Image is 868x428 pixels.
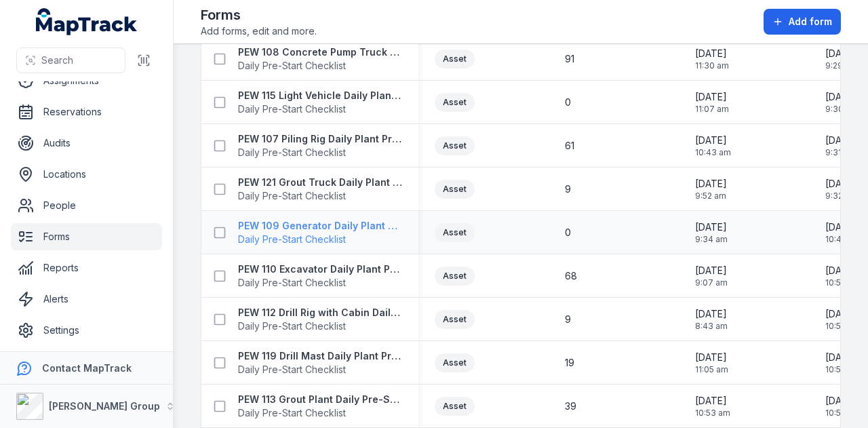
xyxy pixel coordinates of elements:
[695,321,728,332] span: 8:43 am
[565,52,574,66] span: 91
[565,313,571,326] span: 9
[695,177,727,201] time: 04/11/2024, 9:52:20 am
[435,267,475,286] div: Asset
[695,90,729,115] time: 04/11/2024, 11:07:34 am
[825,351,860,375] time: 11/07/2025, 10:52:07 am
[825,234,861,245] span: 10:49 am
[435,353,475,372] div: Asset
[825,47,857,71] time: 11/08/2025, 9:29:36 am
[565,400,576,413] span: 39
[238,262,402,276] strong: PEW 110 Excavator Daily Plant Pre-Start Checklist
[238,349,402,363] strong: PEW 119 Drill Mast Daily Plant Pre-Start Checklist
[11,98,162,125] a: Reservations
[435,223,475,242] div: Asset
[238,262,402,290] a: PEW 110 Excavator Daily Plant Pre-Start ChecklistDaily Pre-Start Checklist
[825,134,857,158] time: 11/08/2025, 9:31:49 am
[825,220,861,234] span: [DATE]
[49,400,160,412] strong: [PERSON_NAME] Group
[238,363,402,376] span: Daily Pre-Start Checklist
[695,264,728,288] time: 04/11/2024, 9:07:02 am
[565,269,577,283] span: 68
[695,191,727,201] span: 9:52 am
[695,134,731,147] span: [DATE]
[435,397,475,416] div: Asset
[695,47,729,71] time: 04/11/2024, 11:30:34 am
[825,191,857,201] span: 9:32 am
[695,177,727,191] span: [DATE]
[238,306,402,319] strong: PEW 112 Drill Rig with Cabin Daily Plant Pre-Start Checklist
[565,226,571,239] span: 0
[201,24,317,38] span: Add forms, edit and more.
[238,176,402,203] a: PEW 121 Grout Truck Daily Plant Pre-Start ChecklistDaily Pre-Start Checklist
[695,307,728,332] time: 04/11/2024, 8:43:28 am
[435,93,475,112] div: Asset
[11,161,162,188] a: Locations
[825,307,859,321] span: [DATE]
[789,15,832,28] span: Add form
[825,177,857,191] span: [DATE]
[11,223,162,250] a: Forms
[695,234,728,245] span: 9:34 am
[695,90,729,104] span: [DATE]
[695,104,729,115] span: 11:07 am
[695,277,728,288] span: 9:07 am
[825,47,857,60] span: [DATE]
[238,406,402,420] span: Daily Pre-Start Checklist
[11,254,162,281] a: Reports
[825,104,858,115] span: 9:30 am
[825,60,857,71] span: 9:29 am
[41,54,73,67] span: Search
[238,132,402,146] strong: PEW 107 Piling Rig Daily Plant Pre-Start Checklist
[11,286,162,313] a: Alerts
[435,310,475,329] div: Asset
[11,130,162,157] a: Audits
[238,89,402,116] a: PEW 115 Light Vehicle Daily Plant Pre-Start ChecklistDaily Pre-Start Checklist
[435,50,475,69] div: Asset
[435,136,475,155] div: Asset
[11,317,162,344] a: Settings
[36,8,138,35] a: MapTrack
[238,176,402,189] strong: PEW 121 Grout Truck Daily Plant Pre-Start Checklist
[42,362,132,374] strong: Contact MapTrack
[238,319,402,333] span: Daily Pre-Start Checklist
[695,408,730,419] span: 10:53 am
[695,351,728,364] span: [DATE]
[695,364,728,375] span: 11:05 am
[238,89,402,102] strong: PEW 115 Light Vehicle Daily Plant Pre-Start Checklist
[825,408,860,419] span: 10:52 am
[695,351,728,375] time: 01/11/2024, 11:05:37 am
[238,219,402,233] strong: PEW 109 Generator Daily Plant Pre-Start Checklist
[238,393,402,420] a: PEW 113 Grout Plant Daily Pre-Start ChecklistDaily Pre-Start Checklist
[238,393,402,406] strong: PEW 113 Grout Plant Daily Pre-Start Checklist
[238,349,402,376] a: PEW 119 Drill Mast Daily Plant Pre-Start ChecklistDaily Pre-Start Checklist
[695,307,728,321] span: [DATE]
[565,182,571,196] span: 9
[238,132,402,159] a: PEW 107 Piling Rig Daily Plant Pre-Start ChecklistDaily Pre-Start Checklist
[695,394,730,419] time: 01/11/2024, 10:53:19 am
[695,264,728,277] span: [DATE]
[695,147,731,158] span: 10:43 am
[825,307,859,332] time: 11/07/2025, 10:51:21 am
[695,60,729,71] span: 11:30 am
[825,394,860,419] time: 11/07/2025, 10:52:57 am
[695,394,730,408] span: [DATE]
[695,47,729,60] span: [DATE]
[825,351,860,364] span: [DATE]
[825,90,858,115] time: 11/08/2025, 9:30:28 am
[238,219,402,246] a: PEW 109 Generator Daily Plant Pre-Start ChecklistDaily Pre-Start Checklist
[565,356,574,370] span: 19
[238,233,402,246] span: Daily Pre-Start Checklist
[238,276,402,290] span: Daily Pre-Start Checklist
[238,45,402,73] a: PEW 108 Concrete Pump Truck Daily Plant Pre-Start ChecklistDaily Pre-Start Checklist
[825,277,861,288] span: 10:50 am
[238,306,402,333] a: PEW 112 Drill Rig with Cabin Daily Plant Pre-Start ChecklistDaily Pre-Start Checklist
[825,177,857,201] time: 11/08/2025, 9:32:54 am
[825,264,861,288] time: 11/07/2025, 10:50:39 am
[695,134,731,158] time: 04/11/2024, 10:43:04 am
[825,364,860,375] span: 10:52 am
[238,146,402,159] span: Daily Pre-Start Checklist
[238,102,402,116] span: Daily Pre-Start Checklist
[825,220,861,245] time: 11/07/2025, 10:49:48 am
[695,220,728,245] time: 04/11/2024, 9:34:30 am
[11,192,162,219] a: People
